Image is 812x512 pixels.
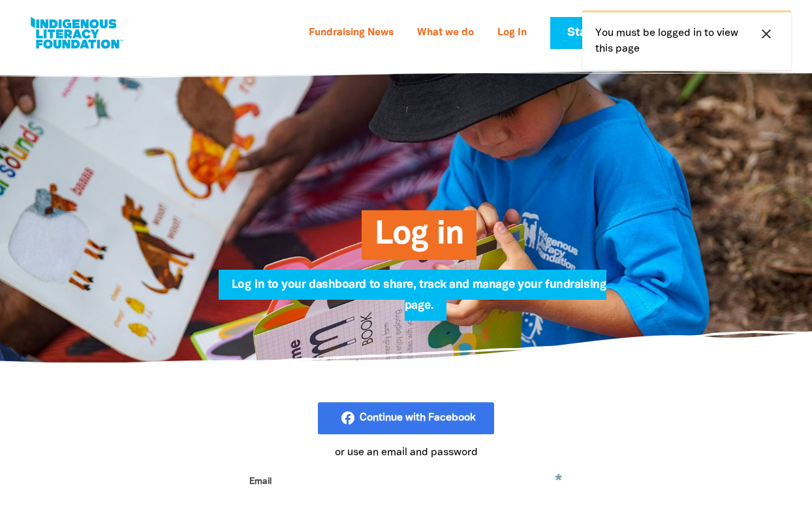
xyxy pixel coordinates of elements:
[409,23,482,44] a: What we do
[301,23,401,44] a: Fundraising News
[318,402,494,435] button: facebook_rounded Continue with Facebook
[755,25,778,42] button: close
[758,26,774,42] i: close
[582,10,791,70] div: You must be logged in to view this page
[340,410,481,426] i: facebook_rounded
[490,23,535,44] a: Log In
[243,445,569,460] p: or use an email and password
[375,220,464,260] span: Log in
[550,17,691,49] a: Start Fundraising
[232,280,606,321] span: Log in to your dashboard to share, track and manage your fundraising page.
